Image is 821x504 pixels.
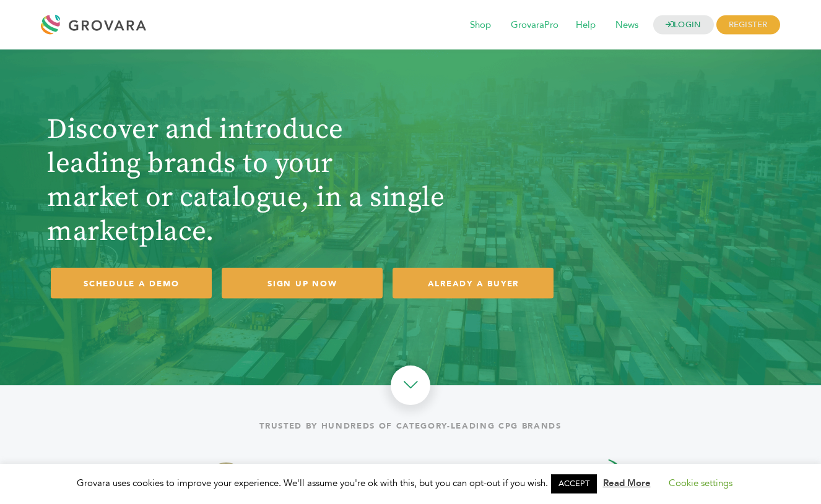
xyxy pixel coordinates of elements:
[603,477,651,489] a: Read More
[47,113,589,249] h1: Discover and introduce leading brands to your market or catalogue, in a single marketplace.
[607,14,647,37] span: News
[461,19,500,32] a: Shop
[567,19,604,32] a: Help
[653,15,714,35] a: LOGIN
[461,14,500,37] span: Shop
[51,267,212,299] a: SCHEDULE A DEMO
[716,15,780,35] span: REGISTER
[607,19,647,32] a: News
[77,477,745,489] span: Grovara uses cookies to improve your experience. We'll assume you're ok with this, but you can op...
[567,14,604,37] span: Help
[502,14,567,37] span: GrovaraPro
[669,477,732,489] a: Cookie settings
[393,267,554,299] a: ALREADY A BUYER
[41,415,780,437] div: Trusted by hundreds of category-leading CPG brands
[551,474,597,493] a: ACCEPT
[502,19,567,32] a: GrovaraPro
[222,267,383,299] a: SIGN UP NOW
